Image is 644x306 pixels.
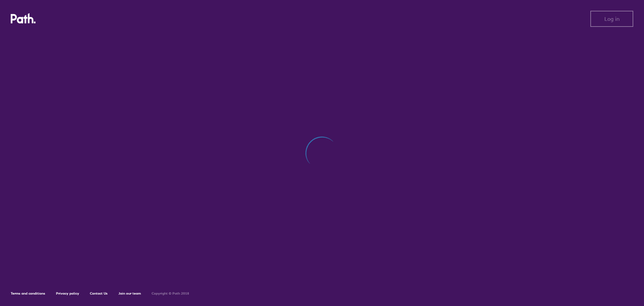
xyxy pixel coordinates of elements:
[590,11,633,27] button: Log in
[604,16,620,22] span: Log in
[118,291,141,296] a: Join our team
[152,292,189,296] h6: Copyright © Path 2018
[90,291,108,296] a: Contact Us
[11,291,45,296] a: Terms and conditions
[56,291,79,296] a: Privacy policy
